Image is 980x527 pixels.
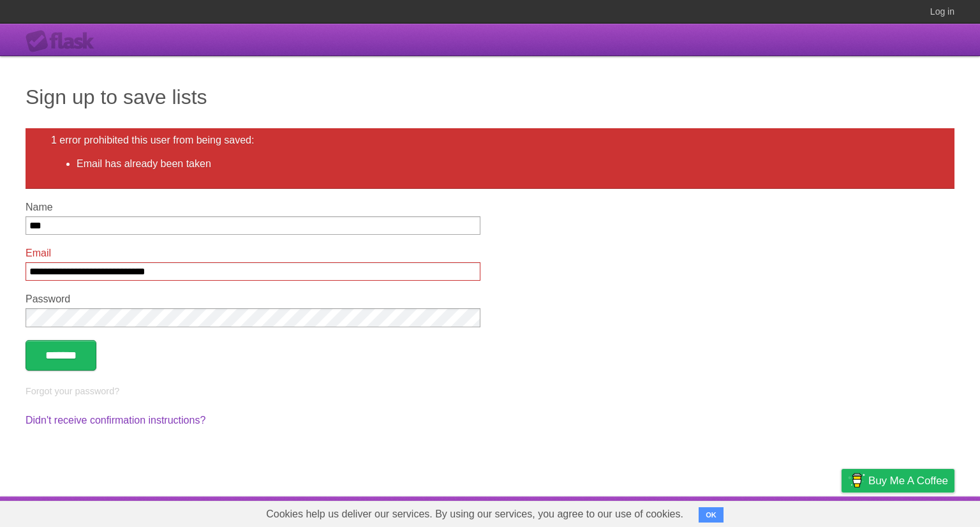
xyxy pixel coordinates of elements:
span: Buy me a coffee [868,470,948,492]
a: Suggest a feature [874,500,954,524]
a: Buy me a coffee [842,469,954,493]
h2: 1 error prohibited this user from being saved: [51,135,929,146]
button: OK [699,507,724,523]
label: Email [26,248,480,259]
a: About [672,500,699,524]
a: Terms [782,500,810,524]
label: Password [26,293,480,305]
li: Email has already been taken [77,156,929,172]
img: Buy me a coffee [848,470,865,491]
span: Cookies help us deliver our services. By using our services, you agree to our use of cookies. [253,501,696,527]
a: Forgot your password? [26,386,119,396]
a: Developers [714,500,766,524]
a: Didn't receive confirmation instructions? [26,415,205,426]
h1: Sign up to save lists [26,82,954,112]
label: Name [26,202,480,213]
div: Flask [26,30,102,53]
a: Privacy [825,500,858,524]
